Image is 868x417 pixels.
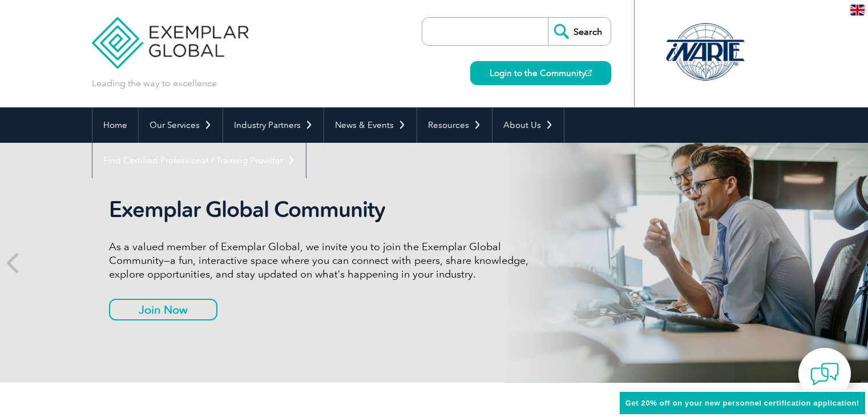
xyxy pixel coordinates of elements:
[850,5,865,15] img: en
[810,360,839,388] img: contact-chat.png
[586,70,592,76] img: open_square.png
[625,399,859,407] span: Get 20% off on your new personnel certification application!
[92,143,306,178] a: Find Certified Professional / Training Provider
[548,18,611,45] input: Search
[417,107,492,143] a: Resources
[139,107,223,143] a: Our Services
[92,107,138,143] a: Home
[492,107,564,143] a: About Us
[324,107,417,143] a: News & Events
[109,240,537,281] p: As a valued member of Exemplar Global, we invite you to join the Exemplar Global Community—a fun,...
[470,61,611,85] a: Login to the Community
[109,299,217,320] a: Join Now
[223,107,324,143] a: Industry Partners
[92,77,217,90] p: Leading the way to excellence
[109,197,537,223] h2: Exemplar Global Community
